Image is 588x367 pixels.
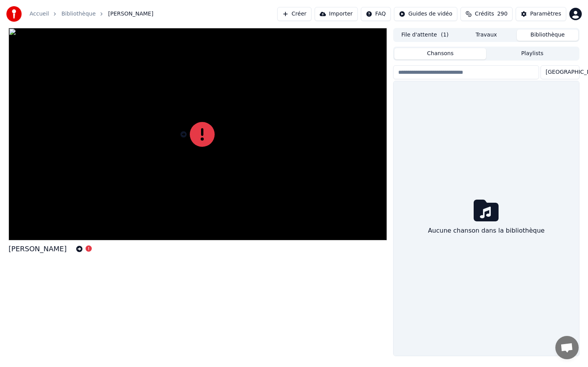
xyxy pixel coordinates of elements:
[475,10,494,18] span: Crédits
[30,10,49,18] a: Accueil
[30,10,153,18] nav: breadcrumb
[394,30,456,41] button: File d'attente
[361,7,391,21] button: FAQ
[394,48,486,59] button: Chansons
[456,30,517,41] button: Travaux
[108,10,153,18] span: [PERSON_NAME]
[516,7,566,21] button: Paramètres
[486,48,578,59] button: Playlists
[394,7,457,21] button: Guides de vidéo
[555,336,579,359] a: Ouvrir le chat
[530,10,561,18] div: Paramètres
[425,223,548,238] div: Aucune chanson dans la bibliothèque
[277,7,311,21] button: Créer
[497,10,507,18] span: 290
[315,7,358,21] button: Importer
[6,6,22,22] img: youka
[460,7,513,21] button: Crédits290
[61,10,96,18] a: Bibliothèque
[517,30,578,41] button: Bibliothèque
[441,31,449,39] span: ( 1 )
[9,244,67,254] div: [PERSON_NAME]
